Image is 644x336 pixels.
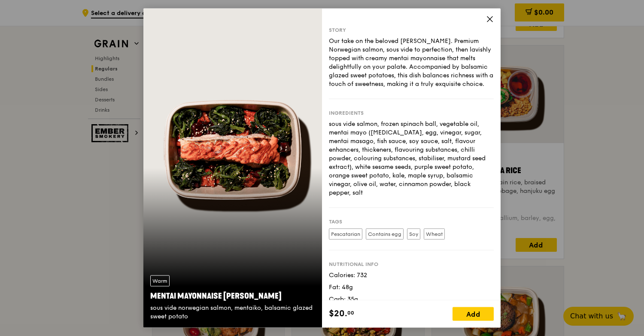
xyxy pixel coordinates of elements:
div: Ingredients [329,110,494,116]
label: Contains egg [366,229,404,240]
div: Calories: 732 [329,271,494,280]
span: 00 [347,309,354,316]
div: Add [453,307,494,321]
label: Soy [407,229,420,240]
div: Nutritional info [329,261,494,268]
div: Tags [329,218,494,225]
label: Wheat [424,229,445,240]
span: $20. [329,307,347,320]
div: Carb: 35g [329,295,494,304]
div: sous vide norwegian salmon, mentaiko, balsamic glazed sweet potato [150,303,315,321]
div: Warm [150,275,170,286]
div: sous vide salmon, frozen spinach ball, vegetable oil, mentai mayo ([MEDICAL_DATA], egg, vinegar, ... [329,120,494,197]
label: Pescatarian [329,229,362,240]
div: Fat: 48g [329,283,494,292]
div: Story [329,27,494,34]
div: Mentai Mayonnaise [PERSON_NAME] [150,290,315,302]
div: Our take on the beloved [PERSON_NAME]. Premium Norwegian salmon, sous vide to perfection, then la... [329,37,494,89]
